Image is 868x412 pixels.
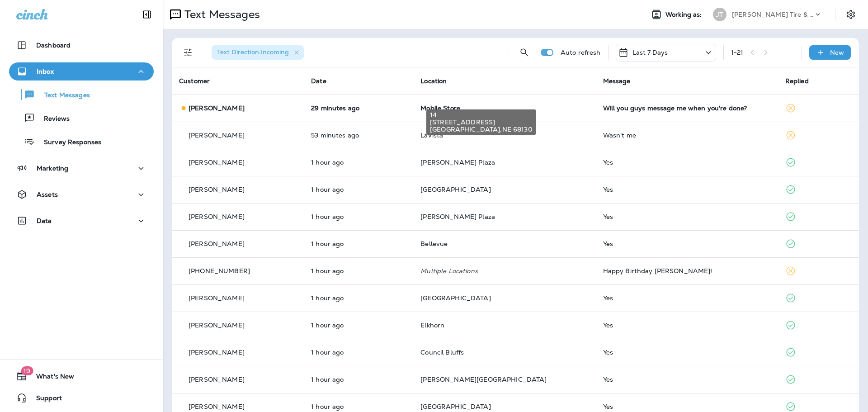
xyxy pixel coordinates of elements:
div: Yes [603,159,771,166]
p: [PERSON_NAME] [189,104,245,112]
p: [PERSON_NAME] [189,240,245,247]
span: Bellevue [420,240,448,248]
button: Search Messages [515,43,533,62]
span: Support [27,394,62,405]
div: Happy Birthday Cam! [603,267,771,275]
p: Text Messages [181,8,260,21]
button: Reviews [9,109,154,128]
span: LaVista [420,131,443,139]
button: Dashboard [9,36,154,54]
p: [PERSON_NAME] [189,376,245,383]
div: Wasn't me [603,132,771,139]
p: New [830,49,844,56]
p: Aug 26, 2025 09:55 AM [311,132,406,139]
button: Assets [9,185,154,204]
p: Multiple Locations [420,267,588,275]
p: [PHONE_NUMBER] [189,267,250,275]
p: [PERSON_NAME] [189,213,245,220]
button: Data [9,212,154,230]
span: Mobile Store [420,104,460,112]
span: Customer [179,77,210,85]
span: Replied [785,77,809,85]
p: Reviews [35,115,70,123]
p: [PERSON_NAME] [189,349,245,356]
div: Yes [603,240,771,247]
p: Aug 26, 2025 09:02 AM [311,376,406,383]
p: Data [37,217,52,224]
div: JT [713,8,726,21]
p: Aug 26, 2025 09:11 AM [311,240,406,247]
span: Date [311,77,326,85]
div: Yes [603,186,771,193]
div: Yes [603,349,771,356]
button: Inbox [9,62,154,81]
span: Working as: [665,11,704,19]
button: Text Messages [9,85,154,104]
span: Council Bluffs [420,348,464,356]
p: Aug 26, 2025 09:03 AM [311,349,406,356]
p: Aug 26, 2025 09:02 AM [311,403,406,410]
p: Aug 26, 2025 09:06 AM [311,294,406,302]
button: Marketing [9,159,154,177]
p: Aug 26, 2025 09:08 AM [311,267,406,275]
p: Aug 26, 2025 10:19 AM [311,104,406,112]
span: [GEOGRAPHIC_DATA] [420,403,491,411]
p: Inbox [37,68,54,75]
span: Location [420,77,447,85]
span: Elkhorn [420,321,444,329]
p: [PERSON_NAME] [189,294,245,302]
button: Collapse Sidebar [134,5,160,24]
div: Yes [603,213,771,220]
span: [GEOGRAPHIC_DATA] [420,294,491,302]
span: [PERSON_NAME] Plaza [420,213,495,221]
p: Text Messages [35,91,90,100]
p: Marketing [37,165,68,172]
p: Aug 26, 2025 09:18 AM [311,213,406,220]
span: [GEOGRAPHIC_DATA] [420,185,491,194]
span: [PERSON_NAME] Plaza [420,158,495,166]
p: Aug 26, 2025 09:22 AM [311,186,406,193]
button: Support [9,389,154,407]
span: Text Direction : Incoming [217,48,289,56]
span: 19 [21,366,33,375]
p: Last 7 Days [632,49,668,56]
div: Will you guys message me when you're done? [603,104,771,112]
p: [PERSON_NAME] [189,403,245,410]
button: Settings [843,6,859,23]
p: [PERSON_NAME] [189,159,245,166]
p: Auto refresh [561,49,601,56]
button: Filters [179,43,197,62]
span: Message [603,77,631,85]
div: Yes [603,294,771,302]
span: [PERSON_NAME][GEOGRAPHIC_DATA] [420,375,547,384]
button: Survey Responses [9,132,154,151]
span: What's New [27,373,74,384]
span: [STREET_ADDRESS] [430,118,533,126]
p: Aug 26, 2025 09:03 AM [311,322,406,329]
p: [PERSON_NAME] [189,132,245,139]
div: Yes [603,322,771,329]
p: [PERSON_NAME] [189,186,245,193]
p: Dashboard [36,42,71,49]
p: [PERSON_NAME] Tire & Auto [732,11,813,18]
div: Yes [603,376,771,383]
p: Assets [37,191,58,198]
span: [GEOGRAPHIC_DATA] , NE 68130 [430,126,533,133]
p: [PERSON_NAME] [189,322,245,329]
div: Text Direction:Incoming [212,45,304,60]
button: 19What's New [9,367,154,385]
p: Survey Responses [35,138,101,147]
div: Yes [603,403,771,410]
div: 1 - 21 [731,49,744,56]
p: Aug 26, 2025 09:40 AM [311,159,406,166]
span: 14 [430,111,533,118]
